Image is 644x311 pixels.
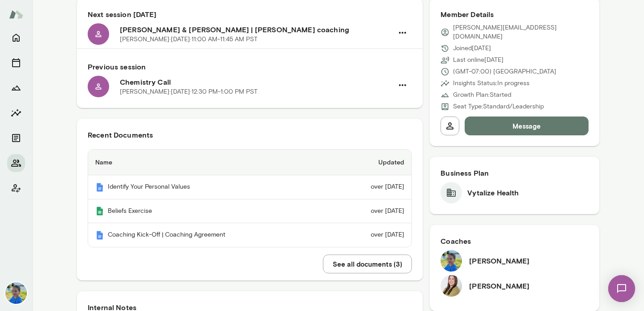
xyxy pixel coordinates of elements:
h6: Next session [DATE] [88,9,412,20]
button: Documents [7,129,25,147]
h6: [PERSON_NAME] [469,281,530,291]
p: Last online [DATE] [453,56,504,65]
img: Mento [95,207,104,216]
button: See all documents (3) [323,255,412,273]
img: Lauren Gambee [5,282,27,304]
th: Coaching Kick-Off | Coaching Agreement [88,223,331,247]
button: Insights [7,104,25,122]
p: [PERSON_NAME] · [DATE] · 12:30 PM-1:00 PM PST [120,87,258,96]
img: Mento [95,183,104,192]
button: Client app [7,179,25,197]
button: Message [465,117,589,135]
p: Insights Status: In progress [453,79,530,88]
h6: Vytalize Health [467,187,519,198]
h6: Chemistry Call [120,77,393,87]
th: Updated [331,150,411,175]
button: Sessions [7,54,25,72]
button: Home [7,29,25,47]
img: Lauren Gambee [441,250,462,272]
h6: [PERSON_NAME] & [PERSON_NAME] | [PERSON_NAME] coaching [120,24,393,35]
p: [PERSON_NAME] · [DATE] · 11:00 AM-11:45 AM PST [120,35,258,44]
p: [PERSON_NAME][EMAIL_ADDRESS][DOMAIN_NAME] [453,23,589,41]
td: over [DATE] [331,199,411,224]
th: Beliefs Exercise [88,199,331,224]
p: Joined [DATE] [453,44,491,53]
h6: Previous session [88,61,412,72]
h6: Coaches [441,236,589,246]
th: Identify Your Personal Values [88,175,331,199]
p: (GMT-07:00) [GEOGRAPHIC_DATA] [453,67,556,76]
th: Name [88,150,331,175]
img: Michelle Doan [441,275,462,297]
h6: Member Details [441,9,589,20]
h6: [PERSON_NAME] [469,255,530,266]
p: Seat Type: Standard/Leadership [453,102,544,111]
h6: Recent Documents [88,130,412,140]
button: Members [7,154,25,172]
td: over [DATE] [331,223,411,247]
h6: Business Plan [441,168,589,178]
img: Mento [9,6,23,23]
p: Growth Plan: Started [453,91,511,99]
img: Mento [95,231,104,240]
button: Growth Plan [7,79,25,97]
td: over [DATE] [331,175,411,199]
